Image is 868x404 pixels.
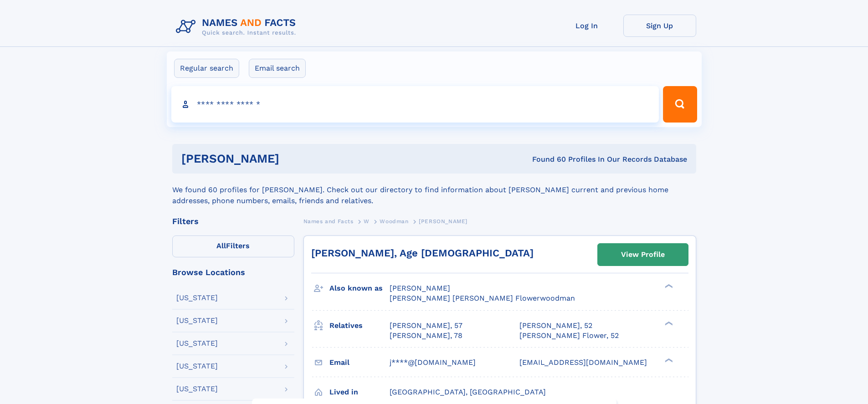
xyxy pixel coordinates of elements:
[519,358,647,367] span: [EMAIL_ADDRESS][DOMAIN_NAME]
[390,388,546,396] span: [GEOGRAPHIC_DATA], [GEOGRAPHIC_DATA]
[303,215,354,227] a: Names and Facts
[171,86,659,123] input: search input
[329,384,390,400] h3: Lived in
[390,321,462,331] a: [PERSON_NAME], 57
[550,15,623,37] a: Log In
[172,217,294,225] div: Filters
[663,357,673,363] div: ❯
[329,281,390,296] h3: Also known as
[181,153,406,164] h1: [PERSON_NAME]
[598,244,688,266] a: View Profile
[249,59,306,78] label: Email search
[364,218,370,225] span: W
[172,235,294,257] label: Filters
[364,215,370,227] a: W
[419,218,467,225] span: [PERSON_NAME]
[176,294,218,302] div: [US_STATE]
[380,215,408,227] a: Woodman
[623,15,696,37] a: Sign Up
[176,317,218,324] div: [US_STATE]
[663,86,697,123] button: Search Button
[176,340,218,347] div: [US_STATE]
[390,331,462,341] a: [PERSON_NAME], 78
[663,320,673,326] div: ❯
[663,283,673,289] div: ❯
[216,241,226,250] span: All
[174,59,239,78] label: Regular search
[172,15,303,39] img: Logo Names and Facts
[390,294,575,302] span: [PERSON_NAME] [PERSON_NAME] Flowerwoodman
[172,174,696,206] div: We found 60 profiles for [PERSON_NAME]. Check out our directory to find information about [PERSON...
[519,331,619,341] a: [PERSON_NAME] Flower, 52
[519,321,592,331] a: [PERSON_NAME], 52
[390,284,450,292] span: [PERSON_NAME]
[329,355,390,370] h3: Email
[621,244,665,265] div: View Profile
[176,385,218,393] div: [US_STATE]
[329,318,390,333] h3: Relatives
[406,154,687,164] div: Found 60 Profiles In Our Records Database
[380,218,408,225] span: Woodman
[172,268,294,276] div: Browse Locations
[176,363,218,370] div: [US_STATE]
[311,247,534,259] a: [PERSON_NAME], Age [DEMOGRAPHIC_DATA]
